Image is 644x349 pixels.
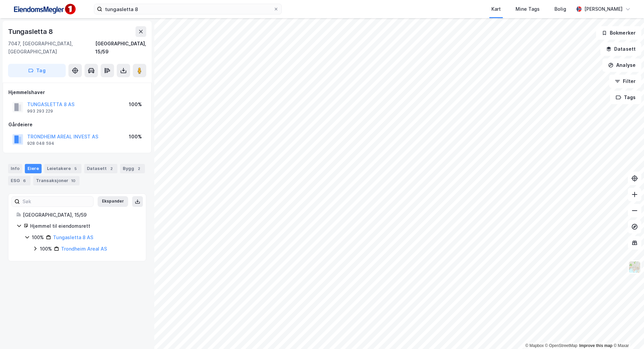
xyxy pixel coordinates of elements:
[70,177,77,184] div: 10
[8,64,66,77] button: Tag
[44,164,82,173] div: Leietakere
[554,5,566,13] div: Bolig
[120,164,145,173] div: Bygg
[11,2,78,17] img: F4PB6Px+NJ5v8B7XTbfpPpyloAAAAASUVORK5CYII=
[30,222,138,230] div: Hjemmel til eiendomsrett
[136,165,142,172] div: 2
[579,343,612,348] a: Improve this map
[596,26,641,40] button: Bokmerker
[491,5,501,13] div: Kart
[602,58,641,72] button: Analyse
[8,40,95,56] div: 7047, [GEOGRAPHIC_DATA], [GEOGRAPHIC_DATA]
[84,164,117,173] div: Datasett
[8,176,31,185] div: ESG
[545,343,578,348] a: OpenStreetMap
[516,5,540,13] div: Mine Tags
[610,317,644,349] iframe: Chat Widget
[628,261,641,273] img: Z
[33,176,79,185] div: Transaksjoner
[98,196,128,207] button: Ekspander
[25,164,42,173] div: Eiere
[610,317,644,349] div: Kontrollprogram for chat
[61,246,107,252] a: Trondheim Areal AS
[40,245,52,253] div: 100%
[525,343,544,348] a: Mapbox
[53,234,93,240] a: Tungasletta 8 AS
[32,233,44,242] div: 100%
[610,91,641,104] button: Tags
[8,26,54,37] div: Tungasletta 8
[129,100,142,108] div: 100%
[8,121,146,129] div: Gårdeiere
[27,108,53,114] div: 993 293 229
[600,42,641,56] button: Datasett
[27,141,54,146] div: 928 048 594
[8,164,22,173] div: Info
[20,197,93,207] input: Søk
[108,165,115,172] div: 2
[8,88,146,96] div: Hjemmelshaver
[21,177,28,184] div: 6
[129,133,142,141] div: 100%
[95,40,146,56] div: [GEOGRAPHIC_DATA], 15/59
[72,165,79,172] div: 5
[609,75,641,88] button: Filter
[102,4,273,14] input: Søk på adresse, matrikkel, gårdeiere, leietakere eller personer
[584,5,623,13] div: [PERSON_NAME]
[23,211,138,219] div: [GEOGRAPHIC_DATA], 15/59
